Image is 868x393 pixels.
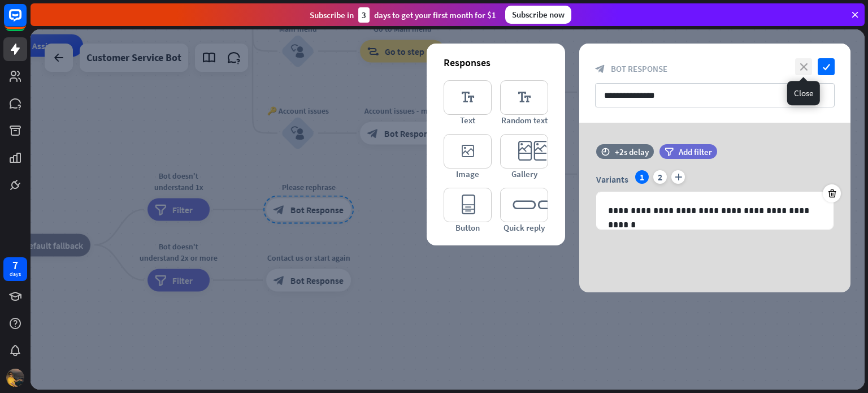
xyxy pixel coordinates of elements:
div: days [10,270,21,278]
div: +2s delay [615,146,649,157]
div: 1 [635,170,649,184]
i: block_bot_response [595,64,605,74]
i: close [795,58,812,75]
a: 7 days [3,257,27,281]
i: filter [665,148,674,156]
i: check [818,58,835,75]
div: 7 [12,260,18,270]
div: Subscribe in days to get your first month for $1 [310,7,496,23]
span: Add filter [679,146,712,157]
span: Variants [596,174,628,185]
i: plus [671,170,685,184]
span: Bot Response [611,63,667,74]
i: time [601,148,610,156]
div: 3 [358,7,370,23]
div: 2 [653,170,667,184]
div: Subscribe now [505,6,571,24]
